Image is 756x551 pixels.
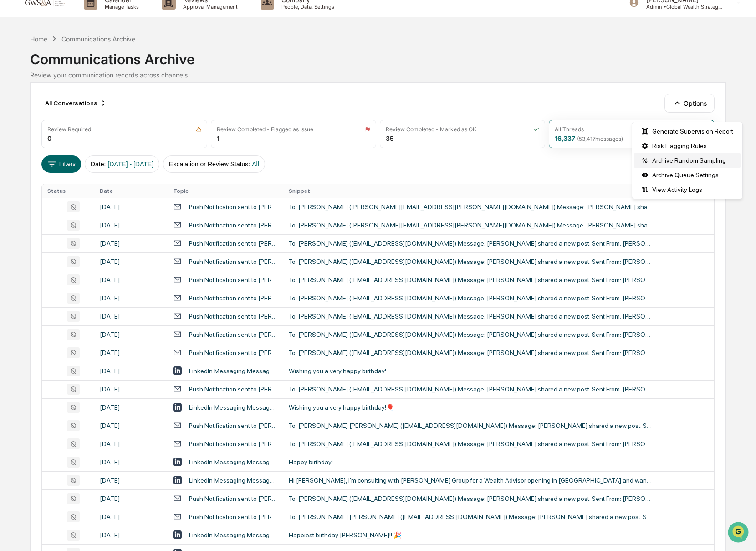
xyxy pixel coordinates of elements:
[189,422,277,429] div: Push Notification sent to [PERSON_NAME] [PERSON_NAME]
[189,458,277,466] div: LinkedIn Messaging Messages with [PERSON_NAME] Way, CFP®, AEP®, ChFC®, AIF®, CLU®, CLTC®, [PERSON...
[189,331,277,338] div: Push Notification sent to [PERSON_NAME]
[176,4,242,10] p: Approval Management
[61,35,135,43] div: Communications Archive
[9,116,16,123] div: 🖐️
[289,404,653,411] div: Wishing you a very happy birthday!🎈
[189,440,277,448] div: Push Notification sent to [PERSON_NAME]
[289,458,653,466] div: Happy birthday!
[555,126,584,133] div: All Threads
[66,116,73,123] div: 🗄️
[5,129,61,145] a: 🔎Data Lookup
[189,313,277,320] div: Push Notification sent to [PERSON_NAME]
[365,126,370,132] img: icon
[100,477,162,484] div: [DATE]
[634,168,741,182] div: Archive Queue Settings
[100,422,162,429] div: [DATE]
[100,349,162,356] div: [DATE]
[289,367,653,375] div: Wishing you a very happy birthday!
[289,531,653,539] div: Happiest birthday [PERSON_NAME]!! 🎉
[18,132,57,141] span: Data Lookup
[31,79,115,86] div: We're available if you need us!
[100,240,162,247] div: [DATE]
[189,258,277,265] div: Push Notification sent to [PERSON_NAME]
[100,458,162,466] div: [DATE]
[107,160,153,168] span: [DATE] - [DATE]
[274,4,339,10] p: People, Data, Settings
[100,258,162,265] div: [DATE]
[727,521,751,546] iframe: Open customer support
[42,184,94,198] th: Status
[100,367,162,375] div: [DATE]
[47,134,51,142] div: 0
[75,115,113,124] span: Attestations
[189,513,277,520] div: Push Notification sent to [PERSON_NAME] [PERSON_NAME]
[664,94,714,112] button: Options
[64,154,110,161] a: Powered byPylon
[62,111,117,128] a: 🗄️Attestations
[189,386,277,393] div: Push Notification sent to [PERSON_NAME]
[9,133,16,140] div: 🔎
[189,221,277,229] div: Push Notification sent to [PERSON_NAME]
[217,134,220,142] div: 1
[30,44,725,67] div: Communications Archive
[189,477,277,484] div: LinkedIn Messaging Messages with [PERSON_NAME], [PERSON_NAME], CFP(R)
[100,294,162,302] div: [DATE]
[289,276,653,283] div: To: [PERSON_NAME] ([EMAIL_ADDRESS][DOMAIN_NAME]) Message: [PERSON_NAME] shared a new post. Sent F...
[155,72,166,83] button: Start new chat
[163,155,265,173] button: Escalation or Review Status:All
[9,19,166,34] p: How can we help?
[100,276,162,283] div: [DATE]
[289,331,653,338] div: To: [PERSON_NAME] ([EMAIL_ADDRESS][DOMAIN_NAME]) Message: [PERSON_NAME] shared a new post. Sent F...
[100,513,162,520] div: [DATE]
[100,404,162,411] div: [DATE]
[252,160,259,168] span: All
[189,240,277,247] div: Push Notification sent to [PERSON_NAME]
[283,184,714,198] th: Snippet
[9,70,26,86] img: 1746055101610-c473b297-6a78-478c-a979-82029cc54cd1
[100,221,162,229] div: [DATE]
[100,313,162,320] div: [DATE]
[289,477,653,484] div: Hi [PERSON_NAME], I'm consulting with [PERSON_NAME] Group for a Wealth Advisor opening in [GEOGRA...
[100,495,162,502] div: [DATE]
[634,153,741,168] div: Archive Random Sampling
[555,134,623,142] div: 16,337
[24,41,150,51] input: Clear
[189,404,277,411] div: LinkedIn Messaging Messages with [PERSON_NAME] Way, CFP®, AEP®, ChFC®, AIF®, CLU®, CLTC®, [PERSON...
[289,422,653,429] div: To: [PERSON_NAME] [PERSON_NAME] ([EMAIL_ADDRESS][DOMAIN_NAME]) Message: [PERSON_NAME] shared a ne...
[85,155,159,173] button: Date:[DATE] - [DATE]
[189,203,277,211] div: Push Notification sent to [PERSON_NAME]
[289,440,653,448] div: To: [PERSON_NAME] ([EMAIL_ADDRESS][DOMAIN_NAME]) Message: [PERSON_NAME] shared a new post. Sent F...
[289,313,653,320] div: To: [PERSON_NAME] ([EMAIL_ADDRESS][DOMAIN_NAME]) Message: [PERSON_NAME] shared a new post. Sent F...
[189,294,277,302] div: Push Notification sent to [PERSON_NAME]
[41,155,81,173] button: Filters
[289,221,653,229] div: To: [PERSON_NAME] ([PERSON_NAME][EMAIL_ADDRESS][PERSON_NAME][DOMAIN_NAME]) Message: [PERSON_NAME]...
[639,4,724,10] p: Admin • Global Wealth Strategies Associates
[18,115,59,124] span: Preclearance
[91,154,110,161] span: Pylon
[289,513,653,520] div: To: [PERSON_NAME] [PERSON_NAME] ([EMAIL_ADDRESS][DOMAIN_NAME]) Message: [PERSON_NAME] shared a ne...
[386,134,394,142] div: 35
[30,35,47,43] div: Home
[189,367,277,375] div: LinkedIn Messaging Messages with [PERSON_NAME], CFP®, AEP®, ChFC®, AIF®, CLU®, CLTC®, [PERSON_NAME]
[31,70,149,79] div: Start new chat
[189,495,277,502] div: Push Notification sent to [PERSON_NAME]
[41,96,110,110] div: All Conversations
[634,124,741,139] div: Generate Supervision Report
[634,139,741,153] div: Risk Flagging Rules
[289,294,653,302] div: To: [PERSON_NAME] ([EMAIL_ADDRESS][DOMAIN_NAME]) Message: [PERSON_NAME] shared a new post. Sent F...
[168,184,283,198] th: Topic
[217,126,313,133] div: Review Completed - Flagged as Issue
[577,135,623,142] span: ( 53,417 messages)
[30,71,725,79] div: Review your communication records across channels
[289,203,653,211] div: To: [PERSON_NAME] ([PERSON_NAME][EMAIL_ADDRESS][PERSON_NAME][DOMAIN_NAME]) Message: [PERSON_NAME]...
[94,184,168,198] th: Date
[289,258,653,265] div: To: [PERSON_NAME] ([EMAIL_ADDRESS][DOMAIN_NAME]) Message: [PERSON_NAME] shared a new post. Sent F...
[289,386,653,393] div: To: [PERSON_NAME] ([EMAIL_ADDRESS][DOMAIN_NAME]) Message: [PERSON_NAME] shared a new post. Sent F...
[100,440,162,448] div: [DATE]
[100,531,162,539] div: [DATE]
[289,240,653,247] div: To: [PERSON_NAME] ([EMAIL_ADDRESS][DOMAIN_NAME]) Message: [PERSON_NAME] shared a new post. Sent F...
[100,386,162,393] div: [DATE]
[100,203,162,211] div: [DATE]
